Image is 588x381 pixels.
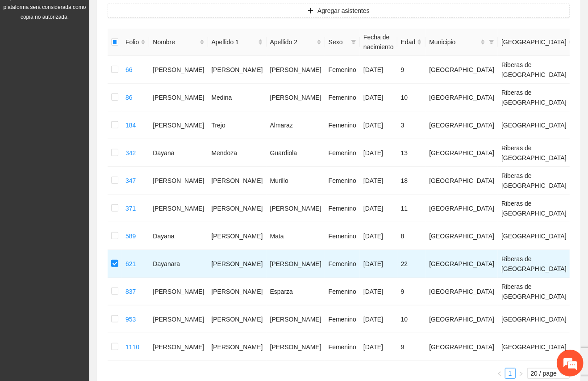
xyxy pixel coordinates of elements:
[360,278,397,305] td: [DATE]
[425,111,498,139] td: [GEOGRAPHIC_DATA]
[497,371,502,377] span: left
[149,278,208,305] td: [PERSON_NAME]
[425,29,498,56] th: Municipio
[425,333,498,361] td: [GEOGRAPHIC_DATA]
[425,250,498,278] td: [GEOGRAPHIC_DATA]
[125,177,136,184] a: 347
[125,149,136,157] a: 342
[425,195,498,222] td: [GEOGRAPHIC_DATA]
[267,111,325,139] td: Almaraz
[498,111,577,139] td: [GEOGRAPHIC_DATA]
[125,94,133,101] a: 86
[108,4,570,18] button: plusAgregar asistentes
[397,333,426,361] td: 9
[208,305,267,333] td: [PERSON_NAME]
[325,250,360,278] td: Femenino
[360,139,397,167] td: [DATE]
[425,56,498,84] td: [GEOGRAPHIC_DATA]
[397,195,426,222] td: 11
[149,29,208,56] th: Nombre
[401,37,416,47] span: Edad
[149,195,208,222] td: [PERSON_NAME]
[125,260,136,267] a: 621
[360,250,397,278] td: [DATE]
[125,233,136,240] a: 589
[349,35,358,49] span: filter
[325,56,360,84] td: Femenino
[149,111,208,139] td: [PERSON_NAME]
[317,6,370,16] span: Agregar asistentes
[149,333,208,361] td: [PERSON_NAME]
[125,37,139,47] span: Folio
[325,222,360,250] td: Femenino
[498,139,577,167] td: Riberas de [GEOGRAPHIC_DATA]
[267,139,325,167] td: Guardiola
[397,305,426,333] td: 10
[397,56,426,84] td: 9
[46,46,150,57] div: Chatee con nosotros ahora
[208,84,267,111] td: Medina
[52,119,123,210] span: Estamos en línea.
[360,222,397,250] td: [DATE]
[498,167,577,195] td: Riberas de [GEOGRAPHIC_DATA]
[149,167,208,195] td: [PERSON_NAME]
[360,167,397,195] td: [DATE]
[360,84,397,111] td: [DATE]
[208,222,267,250] td: [PERSON_NAME]
[325,139,360,167] td: Femenino
[149,250,208,278] td: Dayanara
[498,84,577,111] td: Riberas de [GEOGRAPHIC_DATA]
[267,195,325,222] td: [PERSON_NAME]
[208,250,267,278] td: [PERSON_NAME]
[505,368,515,378] a: 1
[125,343,139,351] a: 1110
[498,333,577,361] td: [GEOGRAPHIC_DATA]
[267,222,325,250] td: Mata
[329,37,347,47] span: Sexo
[360,29,397,56] th: Fecha de nacimiento
[267,56,325,84] td: [PERSON_NAME]
[425,167,498,195] td: [GEOGRAPHIC_DATA]
[397,29,426,56] th: Edad
[397,167,426,195] td: 18
[208,29,267,56] th: Apellido 1
[208,139,267,167] td: Mendoza
[501,37,567,47] span: [GEOGRAPHIC_DATA]
[149,139,208,167] td: Dayana
[516,368,526,379] li: Next Page
[516,368,526,379] button: right
[325,278,360,305] td: Femenino
[425,305,498,333] td: [GEOGRAPHIC_DATA]
[425,222,498,250] td: [GEOGRAPHIC_DATA]
[125,316,136,323] a: 953
[498,278,577,305] td: Riberas de [GEOGRAPHIC_DATA]
[498,56,577,84] td: Riberas de [GEOGRAPHIC_DATA]
[425,278,498,305] td: [GEOGRAPHIC_DATA]
[208,111,267,139] td: Trejo
[429,37,479,47] span: Municipio
[498,195,577,222] td: Riberas de [GEOGRAPHIC_DATA]
[267,278,325,305] td: Esparza
[360,305,397,333] td: [DATE]
[498,250,577,278] td: Riberas de [GEOGRAPHIC_DATA]
[527,368,570,379] div: Page Size
[208,278,267,305] td: [PERSON_NAME]
[208,167,267,195] td: [PERSON_NAME]
[149,56,208,84] td: [PERSON_NAME]
[505,368,516,379] li: 1
[149,222,208,250] td: Dayana
[397,84,426,111] td: 10
[267,167,325,195] td: Murillo
[360,56,397,84] td: [DATE]
[208,333,267,361] td: [PERSON_NAME]
[267,333,325,361] td: [PERSON_NAME]
[518,371,524,377] span: right
[494,368,505,379] button: left
[498,305,577,333] td: [GEOGRAPHIC_DATA]
[125,66,133,73] a: 66
[212,37,256,47] span: Apellido 1
[149,305,208,333] td: [PERSON_NAME]
[360,111,397,139] td: [DATE]
[122,29,149,56] th: Folio
[531,368,566,378] span: 20 / page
